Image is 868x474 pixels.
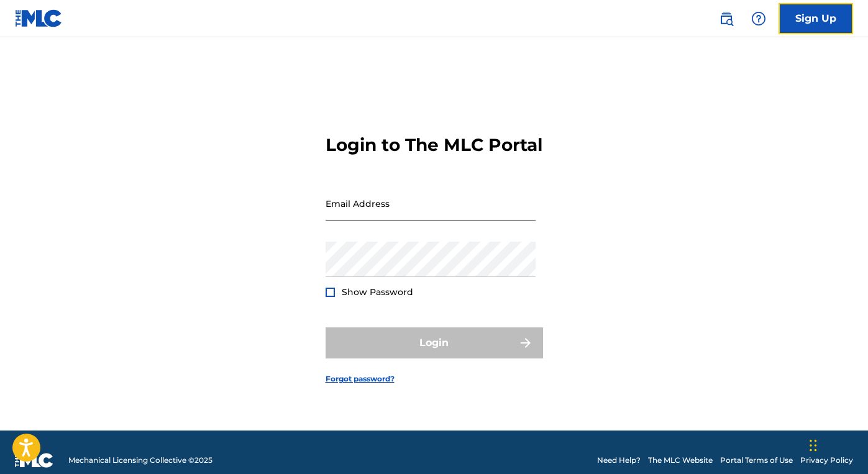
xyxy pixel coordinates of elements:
img: search [719,11,734,26]
span: Mechanical Licensing Collective © 2025 [68,455,212,466]
a: Sign Up [779,3,853,34]
a: Forgot password? [326,373,395,385]
div: Drag [810,427,817,464]
a: Need Help? [597,455,641,466]
a: Privacy Policy [800,455,853,466]
span: Show Password [342,286,413,298]
a: The MLC Website [648,455,713,466]
div: Help [746,6,771,31]
img: logo [15,453,53,468]
img: help [751,11,766,26]
a: Public Search [714,6,739,31]
iframe: Chat Widget [806,414,868,474]
img: MLC Logo [15,9,63,27]
a: Portal Terms of Use [720,455,793,466]
h3: Login to The MLC Portal [326,134,542,156]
